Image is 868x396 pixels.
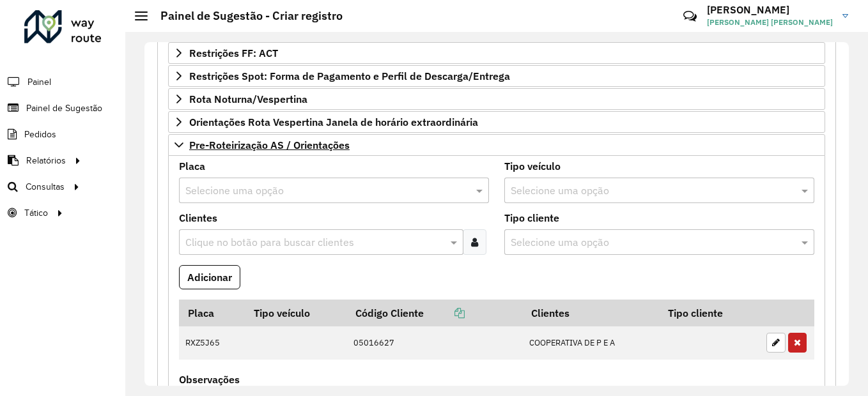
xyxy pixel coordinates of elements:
span: Orientações Rota Vespertina Janela de horário extraordinária [189,117,478,127]
th: Tipo cliente [660,300,760,326]
span: [PERSON_NAME] [PERSON_NAME] [707,17,833,28]
span: Restrições Spot: Forma de Pagamento e Perfil de Descarga/Entrega [189,71,510,81]
h3: [PERSON_NAME] [707,4,833,16]
span: Rota Noturna/Vespertina [189,94,307,104]
th: Tipo veículo [245,300,347,326]
a: Restrições FF: ACT [168,42,825,64]
label: Tipo cliente [504,210,559,225]
h2: Painel de Sugestão - Criar registro [148,9,343,23]
a: Restrições Spot: Forma de Pagamento e Perfil de Descarga/Entrega [168,65,825,87]
td: 05016627 [347,326,522,360]
td: COOPERATIVA DE P E A [522,326,659,360]
label: Placa [179,158,205,174]
button: Adicionar [179,265,240,289]
label: Tipo veículo [504,158,561,174]
span: Painel [27,75,51,89]
td: RXZ5J65 [179,326,245,360]
a: Contato Rápido [676,3,704,30]
th: Clientes [522,300,659,326]
label: Clientes [179,210,217,225]
label: Observações [179,372,240,387]
span: Relatórios [26,154,66,167]
a: Pre-Roteirização AS / Orientações [168,134,825,156]
span: Pedidos [24,128,56,141]
th: Placa [179,300,245,326]
span: Restrições FF: ACT [189,48,278,58]
span: Pre-Roteirização AS / Orientações [189,140,350,150]
a: Rota Noturna/Vespertina [168,88,825,110]
span: Consultas [26,180,65,194]
a: Copiar [424,307,465,319]
span: Painel de Sugestão [26,102,102,115]
th: Código Cliente [347,300,522,326]
span: Tático [24,206,48,220]
a: Orientações Rota Vespertina Janela de horário extraordinária [168,111,825,133]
